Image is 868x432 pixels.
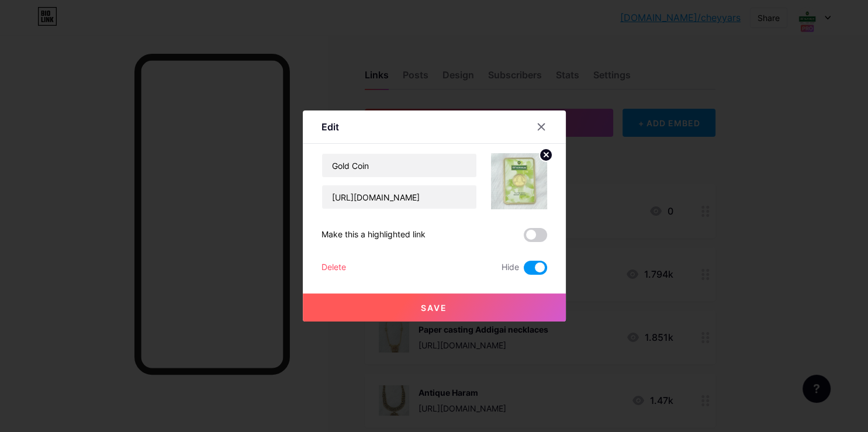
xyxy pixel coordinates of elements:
button: Save [303,293,566,322]
img: link_thumbnail [491,153,547,209]
span: Hide [502,261,519,275]
div: Delete [321,261,346,275]
input: Title [322,154,476,177]
div: Edit [321,120,339,134]
input: URL [322,185,476,209]
div: Make this a highlighted link [321,228,426,242]
span: Save [421,303,447,313]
